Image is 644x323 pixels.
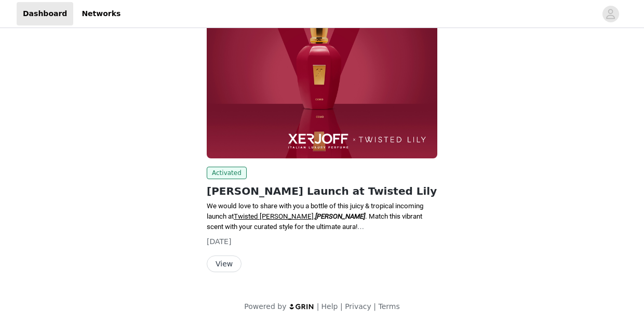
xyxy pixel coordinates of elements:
[207,237,231,246] span: [DATE]
[75,2,127,25] a: Networks
[345,302,371,311] a: Privacy
[317,302,319,311] span: |
[207,183,437,199] h2: [PERSON_NAME] Launch at Twisted Lily
[373,302,376,311] span: |
[378,302,399,311] a: Terms
[321,302,338,311] a: Help
[207,202,426,262] span: We would love to share with you a bottle of this juicy & tropical incoming launch at , . Match th...
[207,167,247,179] span: Activated
[234,212,314,220] span: Twisted [PERSON_NAME]
[207,255,242,272] button: View
[17,2,73,25] a: Dashboard
[244,302,286,311] span: Powered by
[207,260,242,268] a: View
[606,6,615,22] div: avatar
[315,212,365,220] em: [PERSON_NAME]
[340,302,343,311] span: |
[289,303,315,310] img: logo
